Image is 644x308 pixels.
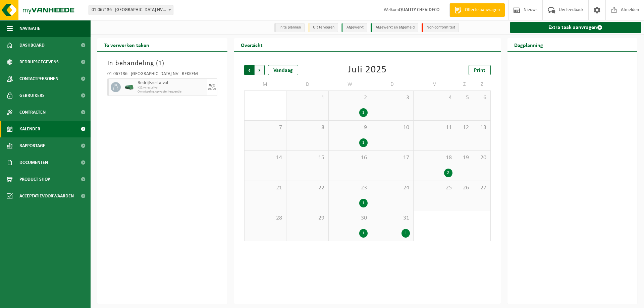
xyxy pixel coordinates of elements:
[348,65,387,75] div: Juli 2025
[290,154,325,162] span: 15
[19,154,48,171] span: Documenten
[332,214,367,222] span: 30
[477,94,487,102] span: 6
[414,78,456,90] td: V
[19,171,50,188] span: Product Shop
[422,23,459,32] li: Non-conformiteit
[290,184,325,192] span: 22
[359,108,368,117] div: 1
[286,78,329,90] td: D
[248,214,283,222] span: 28
[329,78,371,90] td: W
[417,184,452,192] span: 25
[375,154,410,162] span: 17
[469,65,491,75] a: Print
[449,3,505,17] a: Offerte aanvragen
[19,188,74,204] span: Acceptatievoorwaarden
[332,94,367,102] span: 2
[477,154,487,162] span: 20
[341,23,367,32] li: Afgewerkt
[308,23,338,32] li: Uit te voeren
[375,184,410,192] span: 24
[359,138,368,147] div: 1
[359,199,368,207] div: 1
[477,124,487,131] span: 13
[399,7,439,12] strong: QUALITY CHEVIDECO
[473,78,490,90] td: Z
[234,38,269,51] h2: Overzicht
[158,60,162,67] span: 1
[19,70,58,87] span: Contactpersonen
[107,58,217,68] h3: In behandeling ( )
[371,78,414,90] td: D
[124,85,134,90] img: HK-XK-22-GN-00
[19,121,40,137] span: Kalender
[417,124,452,131] span: 11
[138,80,206,86] span: Bedrijfsrestafval
[456,78,473,90] td: Z
[460,154,470,162] span: 19
[290,94,325,102] span: 1
[463,7,501,13] span: Offerte aanvragen
[89,5,173,15] span: 01-067136 - CHEVIDECO NV - REKKEM
[460,184,470,192] span: 26
[332,124,367,131] span: 9
[255,65,265,75] span: Volgende
[274,23,305,32] li: In te plannen
[19,20,40,37] span: Navigatie
[244,78,286,90] td: M
[460,124,470,131] span: 12
[375,94,410,102] span: 3
[332,154,367,162] span: 16
[208,87,216,91] div: 03/09
[359,229,368,238] div: 1
[138,86,206,90] span: K22 vr restafval
[417,154,452,162] span: 18
[268,65,298,75] div: Vandaag
[248,124,283,131] span: 7
[107,72,217,78] div: 01-067136 - [GEOGRAPHIC_DATA] NV - REKKEM
[19,104,46,121] span: Contracten
[510,22,642,33] a: Extra taak aanvragen
[19,87,45,104] span: Gebruikers
[290,214,325,222] span: 29
[19,137,45,154] span: Rapportage
[444,169,452,177] div: 2
[290,124,325,131] span: 8
[19,37,45,54] span: Dashboard
[460,94,470,102] span: 5
[209,83,215,87] div: WO
[474,68,485,73] span: Print
[375,214,410,222] span: 31
[138,90,206,94] span: Omwisseling op vaste frequentie
[375,124,410,131] span: 10
[371,23,418,32] li: Afgewerkt en afgemeld
[477,184,487,192] span: 27
[248,154,283,162] span: 14
[89,5,173,15] span: 01-067136 - CHEVIDECO NV - REKKEM
[97,38,156,51] h2: Te verwerken taken
[507,38,550,51] h2: Dagplanning
[417,94,452,102] span: 4
[19,54,59,70] span: Bedrijfsgegevens
[244,65,254,75] span: Vorige
[248,184,283,192] span: 21
[332,184,367,192] span: 23
[401,229,410,238] div: 1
